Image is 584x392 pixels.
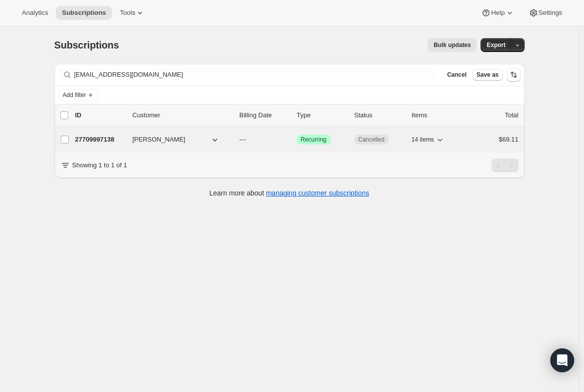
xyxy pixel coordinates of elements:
button: Save as [473,69,503,81]
div: Type [297,110,346,120]
p: 27709997138 [75,135,125,145]
span: Export [487,41,505,49]
button: Analytics [16,6,54,20]
button: Export [481,38,511,52]
button: Settings [523,6,568,20]
a: managing customer subscriptions [266,189,369,197]
input: Filter subscribers [74,68,438,82]
span: Settings [538,9,562,17]
span: Analytics [22,9,48,17]
span: Subscriptions [62,9,106,17]
span: Tools [120,9,135,17]
button: Cancel [443,69,470,81]
p: Billing Date [240,110,289,120]
button: Bulk updates [428,38,477,52]
button: Help [475,6,520,20]
p: Customer [133,110,232,120]
div: Open Intercom Messenger [550,348,574,372]
button: Add filter [58,89,98,101]
span: $69.11 [499,136,519,143]
button: [PERSON_NAME] [127,132,226,147]
div: Items [412,110,461,120]
button: 14 items [412,133,445,147]
p: ID [75,110,125,120]
button: Subscriptions [56,6,112,20]
span: --- [240,136,246,143]
span: Cancelled [358,136,385,144]
button: Tools [114,6,151,20]
div: IDCustomerBilling DateTypeStatusItemsTotal [75,110,519,120]
p: Status [354,110,404,120]
span: Save as [477,71,499,79]
p: Total [505,110,518,120]
span: Add filter [63,91,86,99]
div: 27709997138[PERSON_NAME]---SuccessRecurringCancelled14 items$69.11 [75,133,519,147]
span: [PERSON_NAME] [133,135,186,145]
span: Bulk updates [434,41,471,49]
span: Help [491,9,504,17]
button: Sort the results [507,68,521,82]
span: Subscriptions [54,40,119,50]
span: 14 items [412,136,434,144]
nav: Pagination [491,158,519,172]
p: Learn more about [209,188,369,198]
span: Cancel [447,71,466,79]
span: Recurring [301,136,327,144]
p: Showing 1 to 1 of 1 [72,160,127,170]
